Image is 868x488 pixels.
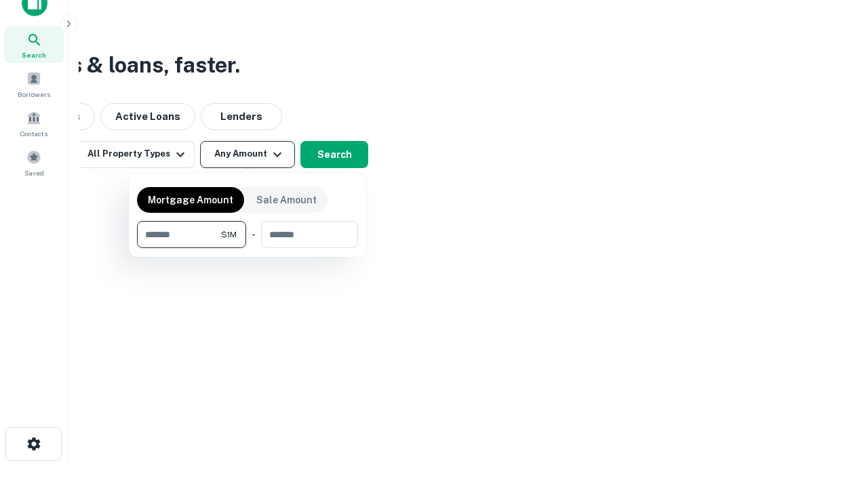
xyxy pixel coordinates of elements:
[221,228,237,241] span: $1M
[800,380,868,445] iframe: Chat Widget
[252,221,256,248] div: -
[148,192,233,207] p: Mortgage Amount
[256,192,317,207] p: Sale Amount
